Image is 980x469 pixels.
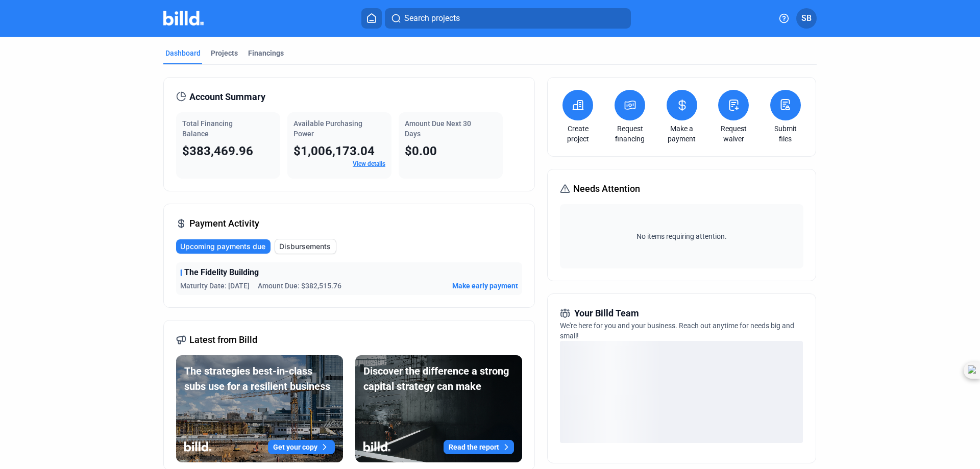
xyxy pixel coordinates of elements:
span: Available Purchasing Power [293,119,362,138]
button: Search projects [385,8,631,29]
span: Your Billd Team [574,306,639,320]
div: Projects [211,48,238,58]
span: We're here for you and your business. Reach out anytime for needs big and small! [560,322,794,340]
span: Total Financing Balance [182,119,233,138]
span: $1,006,173.04 [293,144,375,158]
div: The strategies best-in-class subs use for a resilient business [184,363,335,394]
a: Make a payment [664,124,700,144]
button: Make early payment [452,281,518,291]
img: Billd Company Logo [163,11,204,26]
a: View details [353,160,385,167]
a: Create project [560,124,596,144]
span: SB [801,12,812,24]
span: Needs Attention [573,182,640,196]
span: Disbursements [279,241,331,252]
span: Amount Due: $382,515.76 [258,281,341,291]
span: No items requiring attention. [564,231,799,241]
span: Account Summary [189,90,265,104]
a: Request financing [612,124,648,144]
span: The Fidelity Building [184,266,259,279]
span: Amount Due Next 30 Days [405,119,471,138]
div: loading [560,341,803,443]
span: Upcoming payments due [180,241,265,252]
button: SB [796,8,817,29]
div: Dashboard [165,48,201,58]
button: Disbursements [275,239,336,254]
span: $383,469.96 [182,144,253,158]
button: Get your copy [268,440,335,454]
span: Search projects [404,12,460,24]
div: Financings [248,48,284,58]
span: Latest from Billd [189,333,257,347]
button: Upcoming payments due [176,239,271,254]
span: Payment Activity [189,216,259,231]
a: Request waiver [716,124,751,144]
img: chapa.svg [968,365,976,375]
span: $0.00 [405,144,437,158]
a: Submit files [768,124,803,144]
div: Discover the difference a strong capital strategy can make [363,363,514,394]
span: Maturity Date: [DATE] [180,281,250,291]
button: Read the report [444,440,514,454]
